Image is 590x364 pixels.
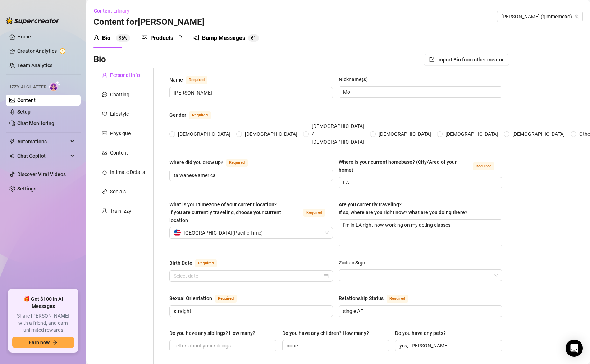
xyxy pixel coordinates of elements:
label: Do you have any children? How many? [282,329,374,337]
div: Chatting [110,91,129,98]
span: [DEMOGRAPHIC_DATA] [242,130,300,138]
input: Do you have any children? How many? [287,342,384,350]
div: Do you have any children? How many? [282,329,369,337]
img: Chat Copilot [9,153,14,158]
input: Relationship Status [343,307,497,315]
span: thunderbolt [9,139,15,144]
label: Relationship Status [339,294,416,303]
div: Socials [110,188,126,195]
div: Intimate Details [110,168,145,176]
input: Do you have any pets? [399,342,497,350]
div: Physique [110,129,131,137]
a: Discover Viral Videos [17,171,66,177]
span: experiment [102,208,107,213]
span: Import Bio from other creator [437,57,504,63]
span: [GEOGRAPHIC_DATA] ( Pacific Time ) [184,227,263,238]
span: [DEMOGRAPHIC_DATA] [376,130,434,138]
input: Do you have any siblings? How many? [174,342,271,350]
span: user [102,73,107,78]
span: Required [215,295,237,303]
div: Gender [169,111,186,119]
span: Content Library [94,8,129,14]
label: Where is your current homebase? (City/Area of your home) [339,158,502,174]
span: user [93,35,99,41]
span: Are you currently traveling? If so, where are you right now? what are you doing there? [339,202,467,215]
div: Train Izzy [110,207,131,215]
div: Bump Messages [202,34,245,42]
textarea: I'm in LA right now working on my acting classes [339,220,502,246]
span: Required [303,209,325,217]
sup: 61 [248,34,259,42]
input: Sexual Orientation [174,307,327,315]
span: Automations [17,136,68,147]
div: Nickname(s) [339,75,368,83]
a: Team Analytics [17,63,52,68]
span: 1 [253,36,256,41]
a: Setup [17,109,31,115]
div: Name [169,76,183,84]
div: Products [150,34,173,42]
span: Required [387,295,408,303]
img: logo-BBDzfeDw.svg [6,17,60,24]
a: Creator Analytics exclamation-circle [17,45,75,57]
span: heart [102,111,107,116]
span: Share [PERSON_NAME] with a friend, and earn unlimited rewards [12,313,74,334]
h3: Content for [PERSON_NAME] [93,17,205,28]
div: Relationship Status [339,294,384,302]
label: Sexual Orientation [169,294,244,303]
div: Content [110,149,128,157]
label: Name [169,75,215,84]
input: Where is your current homebase? (City/Area of your home) [343,179,497,186]
span: picture [102,150,107,155]
input: Where did you grow up? [174,171,327,179]
label: Nickname(s) [339,75,373,83]
span: 6 [251,36,253,41]
span: idcard [102,131,107,136]
sup: 96% [116,34,130,42]
button: Import Bio from other creator [424,54,509,65]
div: Birth Date [169,259,192,267]
input: Nickname(s) [343,88,497,96]
button: Content Library [93,5,135,17]
h3: Bio [93,54,106,65]
input: Name [174,89,327,97]
span: loading [176,35,182,41]
span: Required [189,111,211,119]
div: Personal Info [110,71,140,79]
span: picture [142,35,147,41]
label: Do you have any siblings? How many? [169,329,260,337]
a: Chat Monitoring [17,120,54,126]
div: Sexual Orientation [169,294,212,302]
span: notification [193,35,199,41]
span: message [102,92,107,97]
label: Where did you grow up? [169,158,256,167]
a: Home [17,34,31,40]
button: Earn nowarrow-right [12,337,74,348]
span: team [575,14,579,19]
a: Settings [17,186,36,192]
img: us [174,229,181,236]
img: AI Chatter [49,81,60,91]
div: Do you have any siblings? How many? [169,329,255,337]
label: Zodiac Sign [339,259,370,267]
span: Earn now [29,340,50,345]
span: Required [226,159,248,167]
input: Birth Date [174,272,322,280]
span: What is your timezone of your current location? If you are currently traveling, choose your curre... [169,202,281,223]
div: Where is your current homebase? (City/Area of your home) [339,158,470,174]
span: link [102,189,107,194]
span: Required [473,162,494,170]
div: Bio [102,34,110,42]
span: Chat Copilot [17,150,68,162]
span: [DEMOGRAPHIC_DATA] [509,130,568,138]
span: arrow-right [52,340,58,345]
span: import [429,57,434,62]
span: fire [102,170,107,175]
a: Content [17,97,36,103]
div: Do you have any pets? [395,329,446,337]
label: Birth Date [169,259,225,267]
div: Lifestyle [110,110,129,118]
div: Open Intercom Messenger [566,340,583,357]
div: Zodiac Sign [339,259,365,267]
span: Required [195,259,217,267]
